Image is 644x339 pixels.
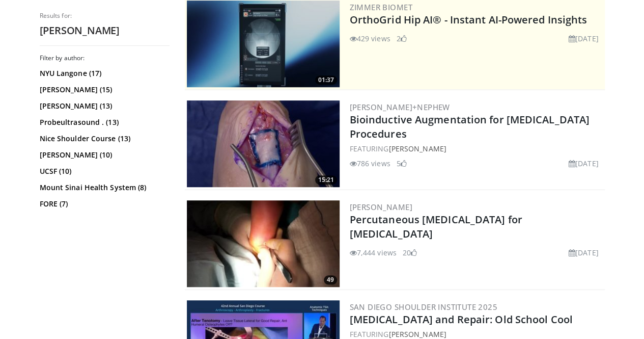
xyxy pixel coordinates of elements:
a: Nice Shoulder Course (13) [40,134,167,144]
li: [DATE] [569,247,599,258]
h2: [PERSON_NAME] [40,24,170,37]
li: 7,444 views [350,247,397,258]
a: Probeultrasound . (13) [40,117,167,127]
li: [DATE] [569,33,599,44]
span: 15:21 [315,175,337,185]
a: UCSF (10) [40,166,167,176]
a: FORE (7) [40,199,167,209]
div: FEATURING [350,143,603,154]
a: Bioinductive Augmentation for [MEDICAL_DATA] Procedures [350,113,590,141]
a: [PERSON_NAME]+Nephew [350,102,450,112]
a: San Diego Shoulder Institute 2025 [350,302,497,312]
a: 49 [187,200,340,287]
li: 786 views [350,158,390,169]
a: [PERSON_NAME] (10) [40,150,167,160]
li: 2 [397,33,407,44]
img: b4be2b94-9e72-4ff9-8444-77bc87440b2f.300x170_q85_crop-smart_upscale.jpg [187,100,340,187]
a: [PERSON_NAME] [388,144,446,153]
span: 49 [324,275,337,284]
a: NYU Langone (17) [40,68,167,79]
li: 5 [397,158,407,169]
a: [MEDICAL_DATA] and Repair: Old School Cool [350,312,573,326]
a: 15:21 [187,100,340,187]
img: 51d03d7b-a4ba-45b7-9f92-2bfbd1feacc3.300x170_q85_crop-smart_upscale.jpg [187,1,340,87]
a: Percutaneous [MEDICAL_DATA] for [MEDICAL_DATA] [350,213,522,241]
a: [PERSON_NAME] [350,202,412,212]
h3: Filter by author: [40,54,170,62]
li: [DATE] [569,158,599,169]
li: 429 views [350,33,390,44]
a: OrthoGrid Hip AI® - Instant AI-Powered Insights [350,13,587,27]
a: [PERSON_NAME] [388,329,446,339]
a: Zimmer Biomet [350,2,412,12]
img: dc95cf46-8f60-4527-bc28-d4e6c1ed64b6.300x170_q85_crop-smart_upscale.jpg [187,200,340,287]
a: Mount Sinai Health System (8) [40,182,167,193]
span: 01:37 [315,75,337,85]
a: [PERSON_NAME] (13) [40,101,167,111]
li: 20 [403,247,417,258]
a: [PERSON_NAME] (15) [40,85,167,95]
a: 01:37 [187,1,340,87]
p: Results for: [40,12,170,20]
